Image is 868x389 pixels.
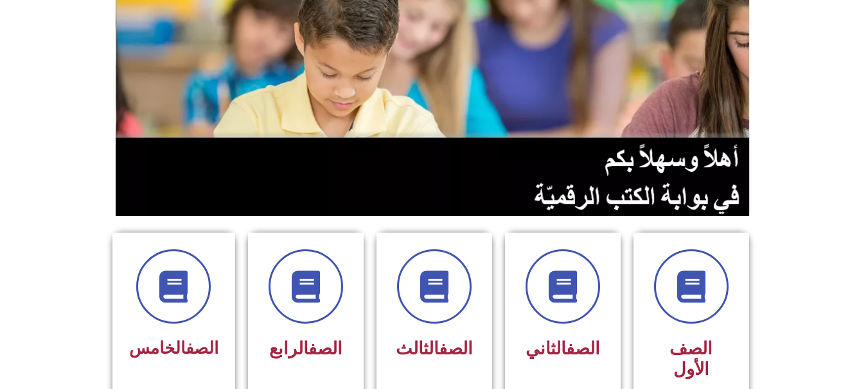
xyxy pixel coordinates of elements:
span: الثاني [526,338,600,359]
span: الثالث [396,338,473,359]
a: الصف [439,338,473,359]
a: الصف [566,338,600,359]
span: الرابع [269,338,342,359]
a: الصف [186,338,218,358]
a: الصف [308,338,342,359]
span: الخامس [129,338,218,358]
span: الصف الأول [669,338,713,379]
